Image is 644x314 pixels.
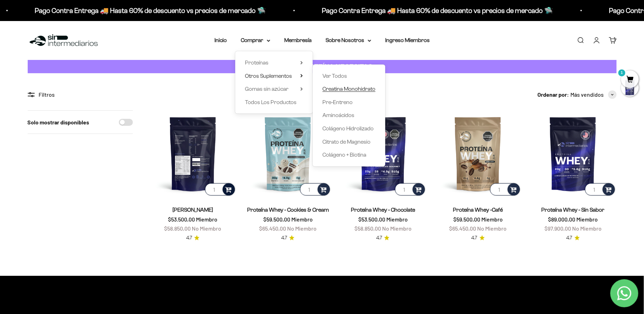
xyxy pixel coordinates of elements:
span: Miembro [291,216,313,223]
span: Gomas sin azúcar [245,86,289,92]
span: $65.450,00 [449,225,476,232]
span: Miembro [577,216,598,223]
span: Citrato de Magnesio [323,139,371,145]
a: Proteína Whey - Sin Sabor [542,207,605,213]
span: Colágeno + Biotina [323,152,366,158]
span: Miembro [196,216,218,223]
mark: 1 [618,69,626,77]
span: $53.500,00 [168,216,195,223]
span: Miembro [386,216,408,223]
span: $53.500,00 [358,216,385,223]
a: Citrato de Magnesio [323,137,375,146]
summary: Comprar [241,36,270,45]
a: 4.74.7 de 5.0 estrellas [376,234,389,242]
span: $65.450,00 [259,225,286,232]
a: Creatina Monohidrato [323,84,375,94]
a: 1 [609,36,617,44]
div: 1 [614,35,616,44]
span: 4.7 [472,234,477,242]
span: No Miembro [287,225,317,232]
span: No Miembro [192,225,222,232]
span: 4.7 [281,234,287,242]
span: $58.850,00 [354,225,381,232]
summary: Otros Suplementos [245,71,303,81]
span: Ver Todos [323,73,347,79]
span: No Miembro [382,225,412,232]
p: Pago Contra Entrega 🚚 Hasta 60% de descuento vs precios de mercado 🛸 [322,5,553,16]
span: 4.7 [567,234,572,242]
span: $59.500,00 [263,216,290,223]
span: Colágeno Hidrolizado [323,125,374,131]
a: 4.74.7 de 5.0 estrellas [186,234,199,242]
span: No Miembro [572,225,602,232]
a: 4.74.7 de 5.0 estrellas [472,234,485,242]
img: Proteína Whey - Vainilla [150,110,236,197]
span: Todos Los Productos [245,99,297,105]
a: [PERSON_NAME] [172,207,213,213]
summary: Gomas sin azúcar [245,84,303,94]
a: Pre-Entreno [323,98,375,107]
label: Solo mostrar disponibles [28,118,89,127]
span: Creatina Monohidrato [323,86,375,92]
button: Más vendidos [571,90,617,99]
a: Proteína Whey - Chocolate [351,207,415,213]
p: Pago Contra Entrega 🚚 Hasta 60% de descuento vs precios de mercado 🛸 [35,5,266,16]
span: Otros Suplementos [245,73,292,79]
span: $97.900,00 [544,225,571,232]
span: 4.7 [186,234,192,242]
a: Todos Los Productos [245,98,303,107]
div: Filtros [28,90,133,99]
span: $59.500,00 [453,216,480,223]
span: Proteínas [245,60,269,66]
a: Inicio [215,37,227,43]
a: Ingreso Miembros [385,37,430,43]
a: Colágeno + Biotina [323,150,375,159]
span: Aminoácidos [323,112,354,118]
a: Proteína Whey -Café [453,207,503,213]
summary: Sobre Nosotros [326,36,371,45]
span: No Miembro [477,225,507,232]
a: 4.74.7 de 5.0 estrellas [567,234,580,242]
summary: Proteínas [245,58,303,67]
span: Miembro [481,216,503,223]
a: Proteína Whey - Cookies & Cream [247,207,329,213]
a: Membresía [284,37,312,43]
span: Más vendidos [571,90,604,99]
span: 4.7 [376,234,382,242]
a: 1 [621,76,639,84]
a: 4.74.7 de 5.0 estrellas [281,234,294,242]
span: Pre-Entreno [323,99,353,105]
span: $58.850,00 [164,225,191,232]
a: CUANTA PROTEÍNA NECESITAS [28,60,617,74]
a: Aminoácidos [323,111,375,120]
a: Colágeno Hidrolizado [323,124,375,133]
span: Ordenar por: [538,90,569,99]
a: Ver Todos [323,71,375,81]
span: $89.000,00 [548,216,576,223]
